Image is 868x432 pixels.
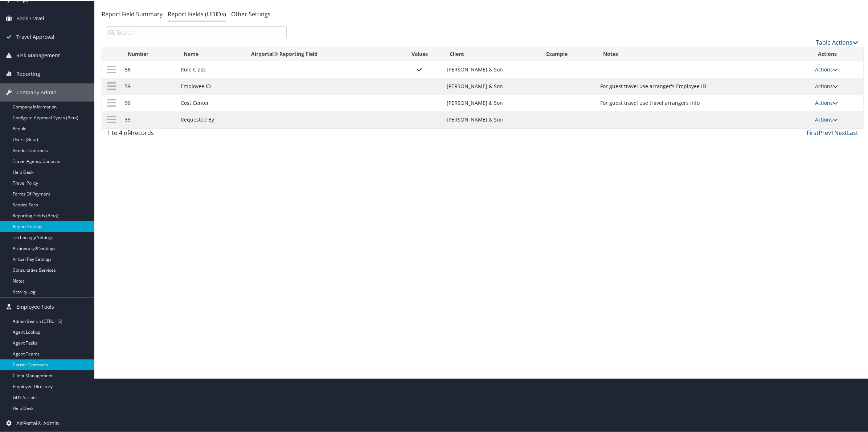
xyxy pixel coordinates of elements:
th: Airportal&reg; Reporting Field [245,46,396,61]
input: Search [107,25,287,38]
td: For guest travel use arranger's Employee ID [597,77,812,94]
a: 1 [831,128,834,136]
a: Report Fields (UDIDs) [168,9,226,17]
th: Number [121,46,177,61]
td: Rule Class [177,61,245,77]
a: Last [847,128,858,136]
td: [PERSON_NAME] & Son [443,61,540,77]
td: 56 [121,61,177,77]
span: 4 [129,128,132,136]
a: Actions [815,99,838,106]
span: Risk Management [16,46,60,64]
th: Values [396,46,443,61]
a: Actions [815,65,838,72]
td: [PERSON_NAME] & Son [443,77,540,94]
td: Requested By [177,111,245,127]
td: For guest travel use travel arrangers info [597,94,812,111]
th: Notes [597,46,812,61]
span: Travel Approval [16,27,54,45]
th: Actions [812,46,863,61]
td: 33 [121,111,177,127]
th: Name [177,46,245,61]
a: Report Field Summary [102,9,163,17]
div: 1 to 4 of records [107,128,287,140]
th: Example [540,46,597,61]
a: Next [834,128,847,136]
th: Client [443,46,540,61]
a: Actions [815,82,838,89]
td: 59 [121,77,177,94]
a: Table Actions [816,38,858,46]
a: Other Settings [231,9,271,17]
td: Employee ID [177,77,245,94]
span: Employee Tools [16,297,54,315]
span: Book Travel [16,9,44,27]
a: Actions [815,115,838,122]
td: 96 [121,94,177,111]
span: Company Admin [16,83,57,101]
td: [PERSON_NAME] & Son [443,111,540,127]
span: Reporting [16,64,40,82]
span: AirPortal® Admin [16,414,59,432]
th: : activate to sort column descending [102,46,121,61]
a: Prev [819,128,831,136]
a: First [807,128,819,136]
td: [PERSON_NAME] & Son [443,94,540,111]
td: Cost Center [177,94,245,111]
